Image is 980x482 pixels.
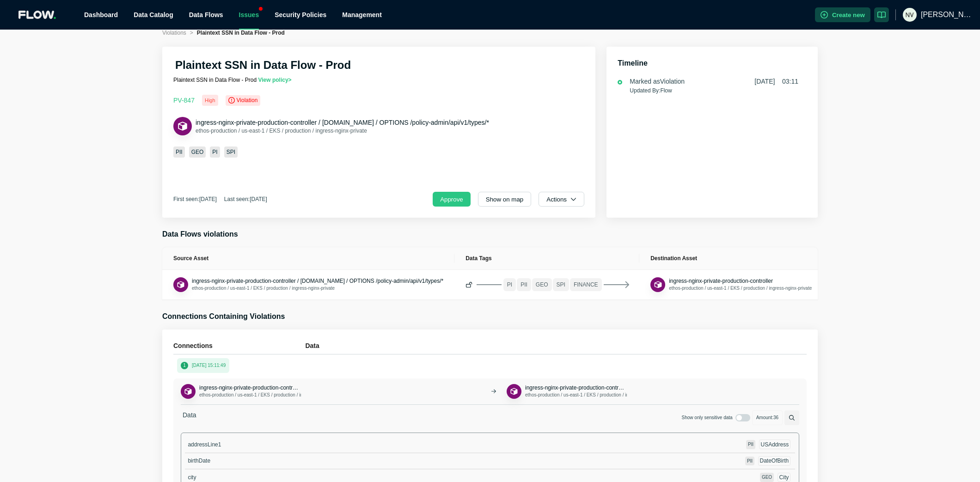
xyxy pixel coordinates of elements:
[762,475,772,480] span: GEO
[189,11,223,18] span: Data Flows
[173,341,807,354] div: ConnectionsData
[748,442,753,447] span: PII
[84,11,118,18] a: Dashboard
[224,196,267,202] span: Last seen:
[760,458,789,464] span: DateOfBirth
[188,458,210,464] span: birthDate
[197,30,285,36] span: Plaintext SSN in Data Flow - Prod
[210,146,220,158] span: PI
[177,358,229,373] button: 1[DATE] 15:11:49
[478,192,532,207] button: Show on map
[181,410,198,425] span: Data
[176,280,186,290] img: ApiEndpoint
[779,474,789,481] span: City
[747,458,753,464] span: PII
[188,441,221,448] span: addressLine1
[570,278,602,291] span: FINANCE
[173,76,420,84] p: Plaintext SSN in Data Flow - Prod
[192,278,443,284] span: ingress-nginx-private-production-controller / [DOMAIN_NAME] / OPTIONS /policy-admin/api/v1/types/*
[177,120,189,132] img: ApiEndpoint
[509,387,519,397] img: Application
[630,86,798,95] p: Updated By: Flow
[173,117,192,135] button: ApiEndpoint
[184,387,193,397] img: ApiEndpoint
[752,410,783,425] span: Amount: 36
[162,311,818,322] h3: Connections Containing Violations
[181,362,188,369] span: 1
[173,196,217,202] span: First seen:
[525,384,629,391] span: ingress-nginx-private-production-controller
[189,146,206,158] span: GEO
[173,117,489,135] div: ApiEndpointingress-nginx-private-production-controller / [DOMAIN_NAME] / OPTIONS /policy-admin/ap...
[162,229,818,240] h3: Data Flows violations
[199,195,217,203] div: [DATE]
[507,384,521,399] button: Application
[181,384,196,399] button: ApiEndpoint
[258,77,291,83] a: View policy>
[162,30,186,36] span: Violations
[173,277,188,292] button: ApiEndpoint
[669,278,773,284] span: ingress-nginx-private-production-controller
[173,97,195,104] span: PV- 847
[650,277,798,292] div: Applicationingress-nginx-private-production-controllerethos-production / us-east-1 / EKS / produc...
[250,195,267,203] div: [DATE]
[903,8,917,22] img: 41fc20af0c1cf4c054f3615801c6e28a
[196,128,367,134] span: ethos-production / us-east-1 / EKS / production / ingress-nginx-private
[761,441,789,448] span: USAddress
[162,247,454,270] th: Source Asset
[815,7,870,22] button: Create new
[199,384,301,391] button: ingress-nginx-private-production-controller / [DOMAIN_NAME] / OPTIONS /policy-admin/api/v1/types/*
[173,146,185,158] span: PII
[650,277,665,292] button: Application
[192,277,443,285] button: ingress-nginx-private-production-controller / [DOMAIN_NAME] / OPTIONS /policy-admin/api/v1/types/*
[190,28,193,37] li: >
[192,362,226,369] p: [DATE] 15:11:49
[192,286,335,291] span: ethos-production / us-east-1 / EKS / production / ingress-nginx-private
[553,278,569,291] span: SPI
[173,341,305,351] h5: Connections
[305,341,807,351] h5: Data
[196,119,489,126] span: ingress-nginx-private-production-controller / [DOMAIN_NAME] / OPTIONS /policy-admin/api/v1/types/*
[525,392,668,397] span: ethos-production / us-east-1 / EKS / production / ingress-nginx-private
[517,278,531,291] span: PII
[630,77,685,86] div: Marked as Violation
[275,11,326,18] a: Security Policies
[754,77,798,86] span: [DATE] 03:11
[181,378,799,404] div: ApiEndpointingress-nginx-private-production-controller / [DOMAIN_NAME] / OPTIONS /policy-admin/ap...
[199,384,451,391] span: ingress-nginx-private-production-controller / [DOMAIN_NAME] / OPTIONS /policy-admin/api/v1/types/*
[224,146,238,158] span: SPI
[226,95,261,106] div: Violation
[202,95,218,106] div: High
[525,384,627,391] button: ingress-nginx-private-production-controller
[503,278,516,291] span: PI
[188,474,196,481] span: city
[175,58,351,73] h2: Plaintext SSN in Data Flow - Prod
[454,247,639,270] th: Data Tags
[618,58,807,69] h3: Timeline
[173,277,443,292] div: ApiEndpointingress-nginx-private-production-controller / [DOMAIN_NAME] / OPTIONS /policy-admin/ap...
[669,286,812,291] span: ethos-production / us-east-1 / EKS / production / ingress-nginx-private
[539,192,584,207] button: Actions
[669,277,773,285] button: ingress-nginx-private-production-controller
[433,192,471,207] button: Approve
[507,384,627,399] div: Applicationingress-nginx-private-production-controllerethos-production / us-east-1 / EKS / produc...
[639,247,818,270] th: Destination Asset
[653,280,663,290] img: Application
[196,118,489,127] button: ingress-nginx-private-production-controller / [DOMAIN_NAME] / OPTIONS /policy-admin/api/v1/types/*
[181,384,301,399] div: ApiEndpointingress-nginx-private-production-controller / [DOMAIN_NAME] / OPTIONS /policy-admin/ap...
[134,11,173,18] a: Data Catalog
[532,278,552,291] span: GEO
[682,414,733,421] span: Show only sensitive data
[199,392,342,397] span: ethos-production / us-east-1 / EKS / production / ingress-nginx-private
